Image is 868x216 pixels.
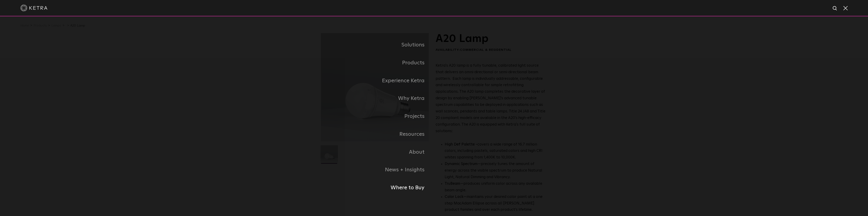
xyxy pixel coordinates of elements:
a: Projects [321,107,434,125]
div: Navigation Menu [321,36,547,197]
a: Resources [321,125,434,143]
img: ketra-logo-2019-white [20,5,47,11]
a: Why Ketra [321,90,434,107]
a: Products [321,54,434,72]
a: About [321,143,434,161]
a: Experience Ketra [321,72,434,90]
img: search icon [832,6,838,11]
a: Solutions [321,36,434,54]
a: News + Insights [321,161,434,179]
a: Where to Buy [321,179,434,197]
